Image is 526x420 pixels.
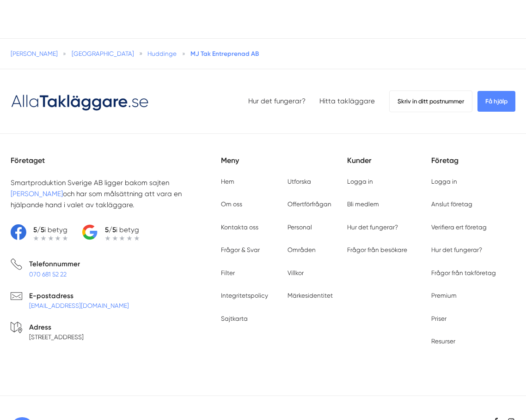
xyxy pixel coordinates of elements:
[139,49,142,58] span: »
[431,292,457,299] a: Premium
[63,49,66,58] span: »
[248,97,306,105] a: Hur det fungerar?
[431,223,487,231] a: Verifiera ert företag
[11,177,208,210] p: Smartproduktion Sverige AB ligger bakom sajten och har som målsättning att vara en hjälpande hand...
[33,226,44,234] strong: 5/5
[431,246,482,253] a: Hur det fungerar?
[147,50,177,57] a: Huddinge
[287,246,316,253] a: Områden
[29,290,129,301] p: E-postadress
[11,224,68,241] a: 5/5i betyg
[347,178,373,185] a: Logga in
[319,97,375,105] a: Hitta takläggare
[11,91,149,112] img: Logotyp Alla Takläggare
[29,258,80,270] p: Telefonnummer
[477,91,515,112] span: Få hjälp
[11,190,63,198] a: [PERSON_NAME]
[105,226,116,234] strong: 5/5
[431,178,457,185] a: Logga in
[82,224,140,241] a: 5/5i betyg
[287,292,333,299] a: Märkesidentitet
[221,155,347,177] h5: Meny
[287,223,312,231] a: Personal
[221,269,235,276] a: Filter
[431,200,472,208] a: Anslut företag
[190,50,259,57] a: MJ Tak Entreprenad AB
[431,155,515,177] h5: Företag
[431,337,455,345] a: Resurser
[287,269,304,276] a: Villkor
[29,270,67,278] a: 070 681 52 22
[221,315,248,322] a: Sajtkarta
[221,246,260,253] a: Frågor & Svar
[29,302,129,309] a: [EMAIL_ADDRESS][DOMAIN_NAME]
[182,49,185,58] span: »
[11,155,221,177] h5: Företaget
[221,178,234,185] a: Hem
[431,315,446,322] a: Priser
[221,200,242,208] a: Om oss
[29,322,84,333] p: Adress
[11,258,22,270] svg: Telefon
[11,49,515,58] nav: Breadcrumb
[347,200,379,208] a: Bli medlem
[347,246,407,253] a: Frågor från besökare
[221,223,258,231] a: Kontakta oss
[347,155,431,177] h5: Kunder
[29,333,84,342] p: [STREET_ADDRESS]
[105,224,140,235] p: i betyg
[33,224,68,235] p: i betyg
[389,90,472,112] span: Skriv in ditt postnummer
[287,200,331,208] a: Offertförfrågan
[431,269,496,276] a: Frågor från takföretag
[221,292,268,299] a: Integritetspolicy
[72,50,134,57] a: [GEOGRAPHIC_DATA]
[11,50,58,57] a: [PERSON_NAME]
[287,178,311,185] a: Utforska
[347,223,398,231] a: Hur det fungerar?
